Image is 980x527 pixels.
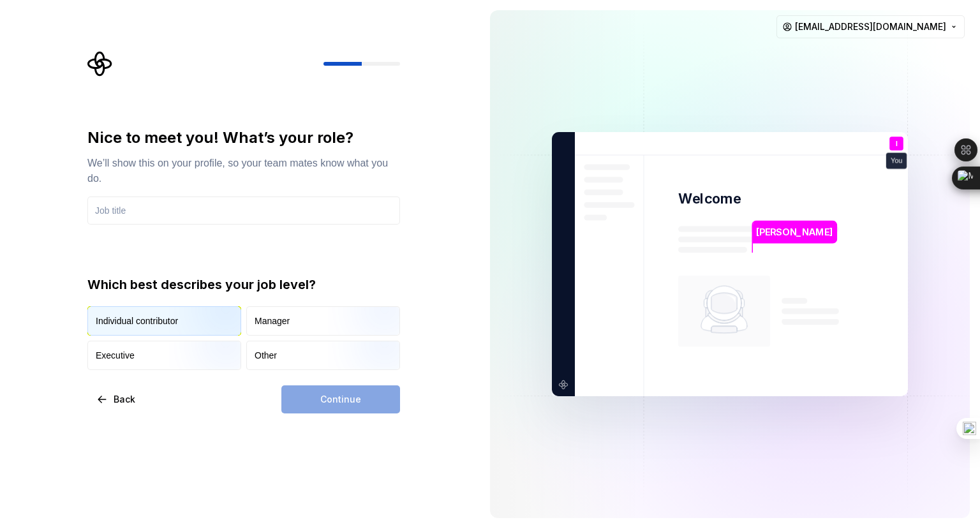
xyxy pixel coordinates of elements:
input: Job title [87,197,400,225]
p: Welcome [678,189,741,208]
div: We’ll show this on your profile, so your team mates know what you do. [87,156,400,186]
button: [EMAIL_ADDRESS][DOMAIN_NAME] [776,15,965,38]
span: [EMAIL_ADDRESS][DOMAIN_NAME] [795,20,946,33]
button: Back [87,385,146,413]
p: I [896,140,898,147]
p: [PERSON_NAME] [756,225,833,239]
div: Nice to meet you! What’s your role? [87,128,400,148]
p: You [891,158,902,165]
svg: Supernova Logo [87,51,113,77]
div: Individual contributor [96,315,178,327]
img: one_i.png [963,422,976,435]
div: Manager [255,315,290,327]
div: Other [255,349,277,362]
div: Executive [96,349,135,362]
span: Back [114,393,135,406]
div: Which best describes your job level? [87,276,400,293]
